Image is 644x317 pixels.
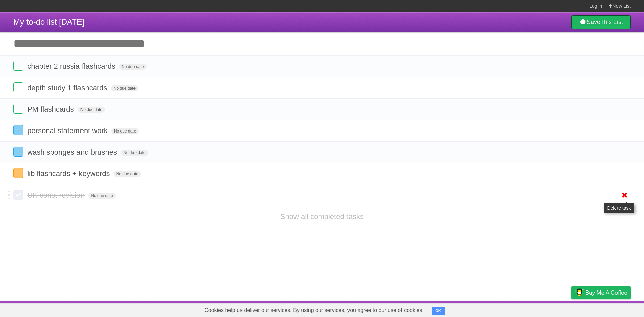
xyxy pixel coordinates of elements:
a: Privacy [562,303,580,315]
span: Buy me a coffee [585,287,627,299]
a: Buy me a coffee [571,286,631,299]
label: Done [13,104,23,114]
span: wash sponges and brushes [27,148,119,156]
span: depth study 1 flashcards [27,84,109,92]
a: Developers [504,303,531,315]
label: Done [13,168,23,178]
a: About [482,303,496,315]
a: Terms [540,303,554,315]
a: SaveThis List [571,15,631,29]
span: No due date [78,107,105,113]
span: My to-do list [DATE] [13,17,85,27]
span: No due date [119,64,146,70]
span: PM flashcards [27,105,75,113]
span: No due date [111,128,139,134]
label: Done [13,82,23,92]
span: personal statement work [27,126,109,135]
button: OK [432,307,445,315]
b: This List [600,19,623,25]
span: No due date [114,171,141,177]
img: Buy me a coffee [575,287,584,298]
label: Done [13,190,23,200]
a: Suggest a feature [588,303,631,315]
span: No due date [88,193,115,199]
label: Done [13,147,23,157]
span: lib flashcards + keywords [27,169,111,178]
span: chapter 2 russia flashcards [27,62,117,70]
span: UK const revision [27,191,86,199]
span: Cookies help us deliver our services. By using our services, you agree to our use of cookies. [198,304,430,317]
label: Done [13,125,23,135]
span: No due date [121,150,148,156]
label: Done [13,61,23,71]
a: Show all completed tasks [280,212,364,221]
span: No due date [111,85,138,91]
